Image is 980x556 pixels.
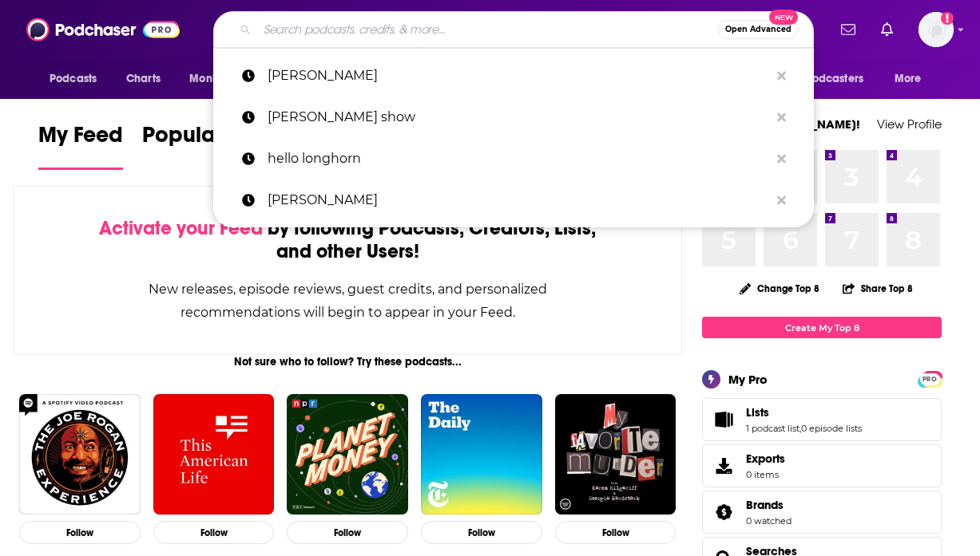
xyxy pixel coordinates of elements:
span: Monitoring [189,68,246,90]
img: My Favorite Murder with Karen Kilgariff and Georgia Hardstark [555,394,676,515]
img: User Profile [919,12,954,47]
span: Brands [746,498,784,512]
svg: Add a profile image [941,12,954,25]
button: Follow [287,521,408,544]
div: My Pro [728,372,768,387]
a: 0 watched [746,515,792,526]
span: , [799,423,801,434]
a: Charts [116,64,170,94]
a: [PERSON_NAME] [213,55,814,97]
span: Exports [746,452,785,466]
a: Create My Top 8 [702,317,942,338]
img: This American Life [153,394,275,515]
button: Follow [153,521,275,544]
a: Lists [746,405,862,420]
button: open menu [883,64,942,94]
a: [PERSON_NAME] [213,179,814,221]
p: al franken [268,55,769,97]
div: New releases, episode reviews, guest credits, and personalized recommendations will begin to appe... [93,278,601,324]
span: Open Advanced [725,26,792,34]
div: Not sure who to follow? Try these podcasts... [13,355,682,369]
button: open menu [178,64,267,94]
span: Charts [126,68,161,90]
input: Search podcasts, credits, & more... [257,17,718,42]
img: Planet Money [287,394,408,515]
span: 0 items [746,469,785,480]
button: open menu [776,64,887,94]
span: PRO [920,373,939,385]
img: Podchaser - Follow, Share and Rate Podcasts [26,14,180,45]
span: Lists [746,405,769,420]
a: Popular Feed [142,121,278,170]
img: The Joe Rogan Experience [19,394,141,515]
a: [PERSON_NAME] show [213,97,814,138]
button: Follow [421,521,542,544]
span: Podcasts [50,68,97,90]
span: Activate your Feed [99,216,263,240]
a: 0 episode lists [801,423,862,434]
button: Share Top 8 [842,273,914,304]
p: hello longhorn [268,138,769,179]
a: My Feed [38,121,123,170]
span: More [895,68,922,90]
span: Popular Feed [142,121,278,158]
div: by following Podcasts, Creators, Lists, and other Users! [93,217,601,263]
span: New [769,10,798,25]
button: open menu [38,64,117,94]
button: Show profile menu [919,12,954,47]
button: Open AdvancedNew [718,20,799,39]
span: Lists [702,398,942,441]
button: Change Top 8 [730,278,829,298]
img: The Daily [421,394,542,515]
a: Brands [708,501,740,523]
a: View Profile [877,116,942,132]
a: Show notifications dropdown [835,16,862,43]
p: shaun thompson show [268,97,769,138]
span: Exports [708,455,740,477]
div: Search podcasts, credits, & more... [213,11,814,48]
a: PRO [920,373,939,384]
a: Lists [708,408,740,431]
a: Exports [702,444,942,487]
p: brendan vaughan [268,179,769,221]
button: Follow [19,521,141,544]
a: 1 podcast list [746,423,799,434]
span: For Podcasters [787,68,863,90]
a: Show notifications dropdown [875,16,899,43]
span: Logged in as KrishanaDavis [919,12,954,47]
a: Brands [746,498,792,512]
button: Follow [555,521,676,544]
span: My Feed [38,121,123,158]
a: hello longhorn [213,138,814,179]
span: Brands [702,491,942,534]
